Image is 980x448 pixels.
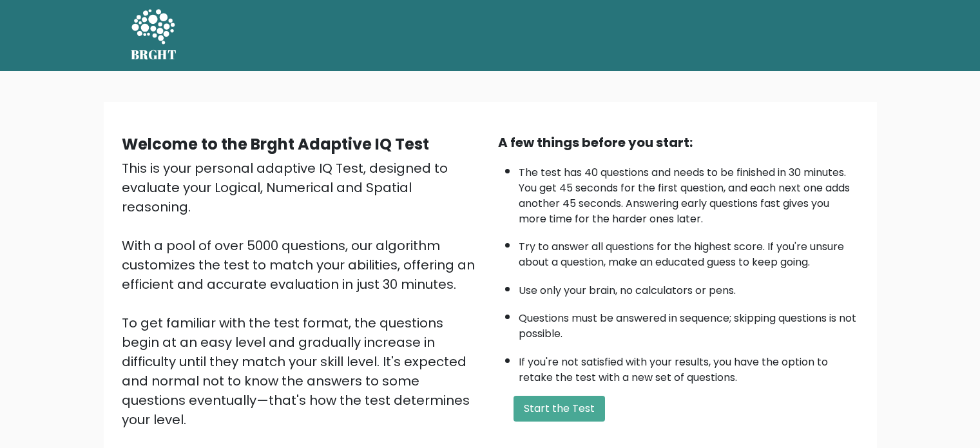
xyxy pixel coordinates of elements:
li: Try to answer all questions for the highest score. If you're unsure about a question, make an edu... [519,233,859,270]
div: A few things before you start: [498,133,859,152]
b: Welcome to the Brght Adaptive IQ Test [122,133,429,155]
a: BRGHT [131,5,177,66]
li: The test has 40 questions and needs to be finished in 30 minutes. You get 45 seconds for the firs... [519,159,859,227]
h5: BRGHT [131,47,177,63]
li: Questions must be answered in sequence; skipping questions is not possible. [519,304,859,342]
li: Use only your brain, no calculators or pens. [519,277,859,298]
li: If you're not satisfied with your results, you have the option to retake the test with a new set ... [519,348,859,385]
button: Start the Test [514,396,605,422]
